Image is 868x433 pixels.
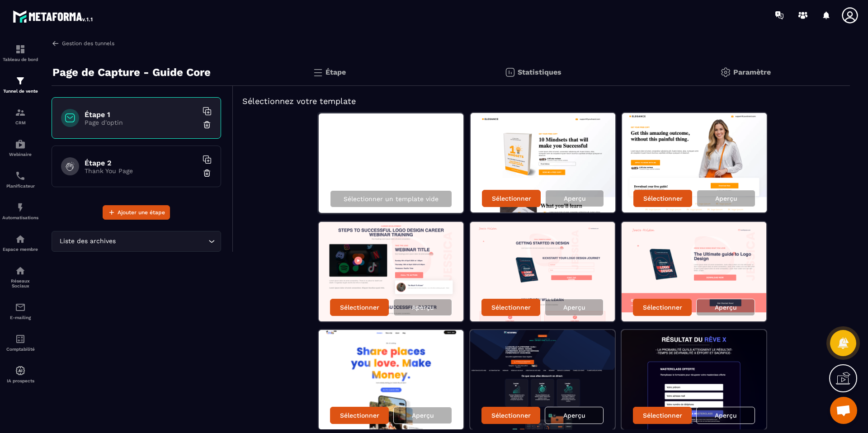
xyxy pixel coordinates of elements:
img: image [470,222,615,321]
p: Étape [325,68,346,76]
p: Aperçu [563,412,585,419]
img: image [622,330,766,429]
img: automations [15,365,26,376]
a: emailemailE-mailing [2,295,38,327]
img: arrow [52,39,60,47]
img: accountant [15,334,26,344]
h6: Étape 1 [85,110,198,119]
img: email [15,302,26,313]
img: automations [15,202,26,213]
a: automationsautomationsWebinaire [2,132,38,164]
a: automationsautomationsEspace membre [2,227,38,259]
a: formationformationTunnel de vente [2,69,38,100]
img: image [622,113,767,212]
p: Sélectionner [491,304,531,311]
p: Paramètre [733,68,771,76]
p: Aperçu [412,304,434,311]
h6: Étape 2 [85,159,198,167]
p: Aperçu [563,304,585,311]
img: formation [15,75,26,86]
p: Sélectionner [492,195,531,202]
p: Aperçu [715,412,737,419]
img: image [470,330,615,429]
button: Ajouter une étape [103,205,170,220]
a: automationsautomationsAutomatisations [2,195,38,227]
img: stats.20deebd0.svg [505,67,515,78]
p: IA prospects [2,378,38,383]
img: bars.0d591741.svg [312,67,323,78]
p: Aperçu [412,412,434,419]
p: Aperçu [715,195,737,202]
p: Statistiques [518,68,561,76]
p: Webinaire [2,152,38,157]
img: setting-gr.5f69749f.svg [720,67,731,78]
a: social-networksocial-networkRéseaux Sociaux [2,259,38,295]
a: accountantaccountantComptabilité [2,327,38,358]
input: Search for option [118,236,206,246]
img: image [471,113,615,212]
a: schedulerschedulerPlanificateur [2,164,38,195]
span: Ajouter une étape [118,208,165,217]
img: trash [203,120,212,129]
p: Tableau de bord [2,57,38,62]
p: Sélectionner [643,304,682,311]
a: formationformationCRM [2,100,38,132]
a: Gestion des tunnels [52,39,114,47]
p: Automatisations [2,215,38,220]
img: automations [15,139,26,150]
p: Page d'optin [85,119,198,126]
p: Thank You Page [85,167,198,174]
p: Page de Capture - Guide Core [52,63,211,81]
h5: Sélectionnez votre template [242,95,841,108]
p: Tunnel de vente [2,89,38,94]
p: Aperçu [715,304,737,311]
img: trash [203,169,212,178]
p: Réseaux Sociaux [2,278,38,288]
p: Sélectionner [340,412,379,419]
img: social-network [15,265,26,276]
img: automations [15,234,26,245]
p: Sélectionner un template vide [344,195,439,202]
p: Comptabilité [2,347,38,352]
p: Aperçu [564,195,586,202]
img: image [622,222,766,321]
img: logo [13,8,94,24]
img: image [319,222,463,321]
a: formationformationTableau de bord [2,37,38,69]
p: Sélectionner [340,304,379,311]
img: image [319,330,463,429]
p: Planificateur [2,184,38,188]
div: Search for option [52,231,221,252]
p: CRM [2,120,38,125]
p: E-mailing [2,315,38,320]
p: Sélectionner [643,195,683,202]
p: Sélectionner [491,412,531,419]
p: Sélectionner [643,412,682,419]
span: Liste des archives [57,236,118,246]
a: Ouvrir le chat [830,397,857,424]
img: formation [15,44,26,55]
img: scheduler [15,170,26,181]
p: Espace membre [2,247,38,252]
img: formation [15,107,26,118]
